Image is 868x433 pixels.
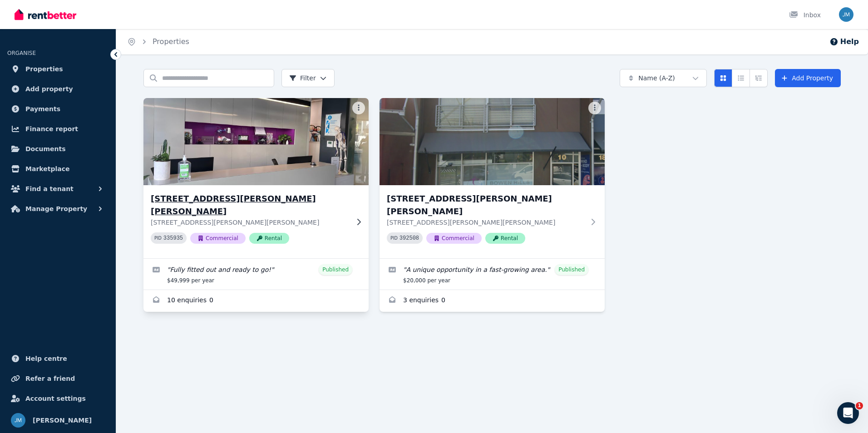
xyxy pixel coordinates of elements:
span: Payments [25,103,60,114]
a: Properties [7,60,108,78]
button: Find a tenant [7,180,108,198]
button: Expanded list view [750,69,768,87]
a: Marketplace [7,160,108,178]
iframe: Intercom live chat [837,402,859,424]
span: Finance report [25,123,78,134]
small: PID [154,236,162,241]
small: PID [390,236,398,241]
a: Add property [7,80,108,98]
a: Documents [7,140,108,158]
a: Add Property [775,69,841,87]
span: Marketplace [25,163,69,174]
code: 335935 [163,235,183,241]
a: Edit listing: A unique opportunity in a fast-growing area. [380,259,605,290]
h3: [STREET_ADDRESS][PERSON_NAME][PERSON_NAME] [387,192,585,218]
span: Account settings [25,393,86,404]
p: [STREET_ADDRESS][PERSON_NAME][PERSON_NAME] [151,218,349,227]
span: Help centre [25,353,67,364]
span: Rental [249,233,289,244]
button: Name (A-Z) [620,69,707,87]
img: Jo Macaione [839,7,853,22]
span: Add property [25,84,73,94]
img: RentBetter [15,8,76,21]
span: Refer a friend [25,373,75,384]
span: Documents [25,143,66,154]
a: Finance report [7,120,108,138]
img: 10/7 O’Connell Tce, Bowen Hills [380,98,605,185]
button: More options [588,102,601,114]
span: 1 [856,402,863,409]
span: ORGANISE [7,50,36,56]
code: 392508 [399,235,419,241]
button: Help [829,36,859,47]
span: Rental [485,233,525,244]
span: Commercial [190,233,246,244]
a: Enquiries for 8/7 O’Connell Terrace, Bowen Hills [143,290,369,312]
a: Refer a friend [7,369,108,388]
a: 8/7 O’Connell Terrace, Bowen Hills[STREET_ADDRESS][PERSON_NAME][PERSON_NAME][STREET_ADDRESS][PERS... [143,98,369,258]
span: Manage Property [25,203,87,214]
a: Account settings [7,389,108,408]
a: Edit listing: Fully fitted out and ready to go! [143,259,369,290]
div: View options [714,69,768,87]
span: Properties [25,64,63,74]
a: Properties [153,37,189,46]
a: 10/7 O’Connell Tce, Bowen Hills[STREET_ADDRESS][PERSON_NAME][PERSON_NAME][STREET_ADDRESS][PERSON_... [380,98,605,258]
a: Payments [7,100,108,118]
button: Compact list view [732,69,750,87]
div: Inbox [789,10,821,20]
span: Name (A-Z) [638,74,675,83]
button: Card view [714,69,732,87]
h3: [STREET_ADDRESS][PERSON_NAME][PERSON_NAME] [151,192,349,218]
a: Enquiries for 10/7 O’Connell Tce, Bowen Hills [380,290,605,312]
p: [STREET_ADDRESS][PERSON_NAME][PERSON_NAME] [387,218,585,227]
span: Find a tenant [25,183,74,194]
span: Commercial [426,233,482,244]
nav: Breadcrumb [116,29,200,54]
span: Filter [289,74,316,83]
img: 8/7 O’Connell Terrace, Bowen Hills [138,96,375,187]
button: More options [352,102,365,114]
span: [PERSON_NAME] [33,415,92,426]
img: Jo Macaione [11,413,25,428]
button: Manage Property [7,200,108,218]
button: Filter [281,69,335,87]
a: Help centre [7,349,108,368]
